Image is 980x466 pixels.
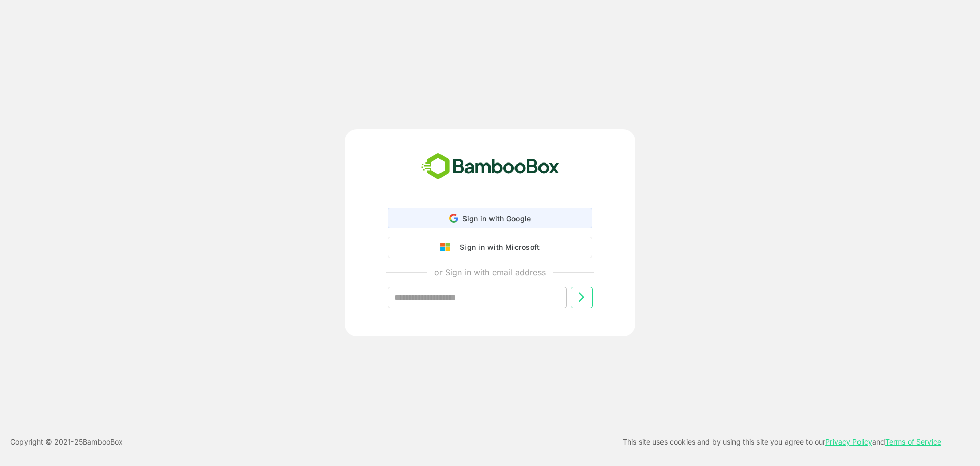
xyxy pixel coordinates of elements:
p: This site uses cookies and by using this site you agree to our and [623,436,941,448]
div: Sign in with Google [388,208,592,228]
a: Privacy Policy [825,437,872,446]
button: Sign in with Microsoft [388,237,592,258]
p: Copyright © 2021- 25 BambooBox [10,436,123,448]
img: bamboobox [415,150,565,183]
a: Terms of Service [885,437,941,446]
p: or Sign in with email address [434,266,546,278]
div: Sign in with Microsoft [455,241,540,254]
img: google [440,243,455,252]
span: Sign in with Google [462,214,531,223]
